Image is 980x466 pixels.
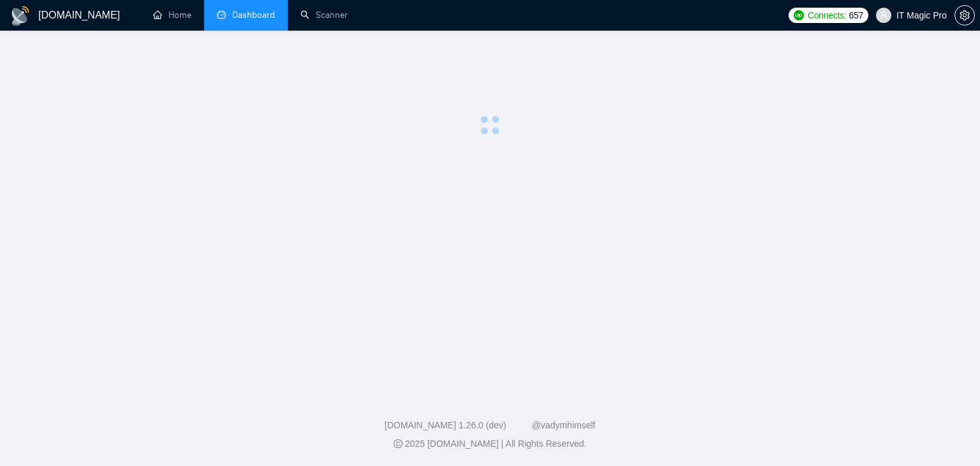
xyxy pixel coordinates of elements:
span: 657 [849,8,863,22]
button: setting [954,5,975,26]
span: Dashboard [232,10,275,20]
span: copyright [394,439,403,448]
span: dashboard [217,10,226,19]
span: Connects: [808,8,846,22]
div: 2025 [DOMAIN_NAME] | All Rights Reserved. [10,437,970,451]
a: setting [954,10,975,20]
a: @vadymhimself [531,420,595,430]
img: upwork-logo.png [794,10,804,20]
span: user [879,11,888,20]
img: logo [10,6,31,26]
span: setting [955,10,974,20]
a: [DOMAIN_NAME] 1.26.0 (dev) [385,420,507,430]
a: homeHome [153,10,191,20]
a: searchScanner [301,10,348,20]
